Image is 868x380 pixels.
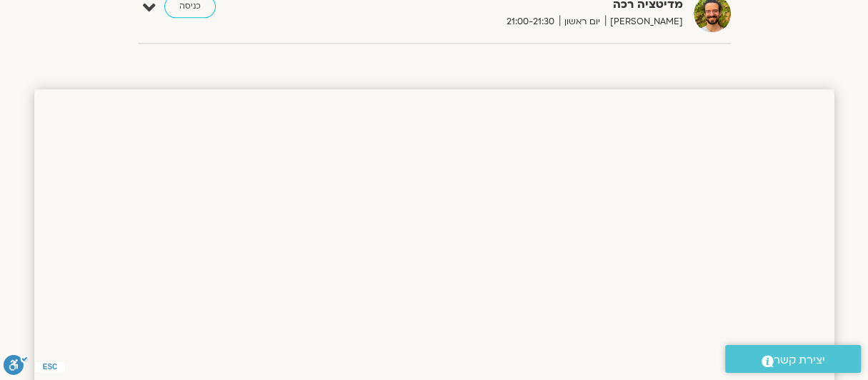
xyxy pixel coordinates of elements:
[725,345,861,373] a: יצירת קשר
[559,14,605,29] span: יום ראשון
[502,14,559,29] span: 21:00-21:30
[605,14,683,29] span: [PERSON_NAME]
[774,351,825,370] span: יצירת קשר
